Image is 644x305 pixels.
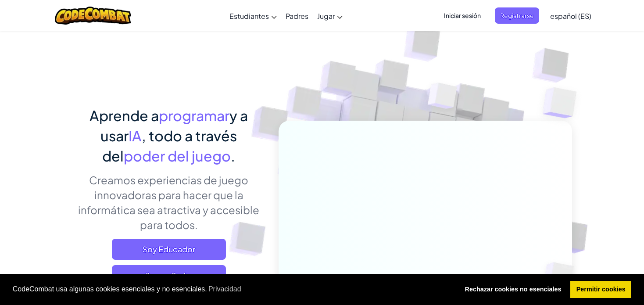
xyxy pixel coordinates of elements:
img: Overlap cubes [411,65,475,131]
span: poder del juego [124,147,231,165]
a: learn more about cookies [207,283,243,296]
span: programar [159,107,229,124]
span: CodeCombat usa algunas cookies esenciales y no esenciales. [13,283,452,296]
span: Jugar [317,11,335,21]
span: , todo a través del [102,127,237,165]
button: Iniciar sesión [439,7,486,24]
a: Estudiantes [225,4,281,28]
a: Soy un Padre [112,265,226,286]
span: . [231,147,235,165]
span: Aprende a [89,107,159,124]
img: Overlap cubes [525,66,601,140]
a: deny cookies [459,281,567,298]
button: Registrarse [495,7,539,24]
span: IA [129,127,142,144]
a: Soy Educador [112,239,226,260]
a: español (ES) [546,4,596,28]
img: CodeCombat logo [55,7,132,25]
a: allow cookies [570,281,631,298]
span: español (ES) [550,11,591,21]
a: Jugar [313,4,347,28]
p: Creamos experiencias de juego innovadoras para hacer que la informática sea atractiva y accesible... [72,172,265,232]
a: Padres [281,4,313,28]
span: Estudiantes [229,11,269,21]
